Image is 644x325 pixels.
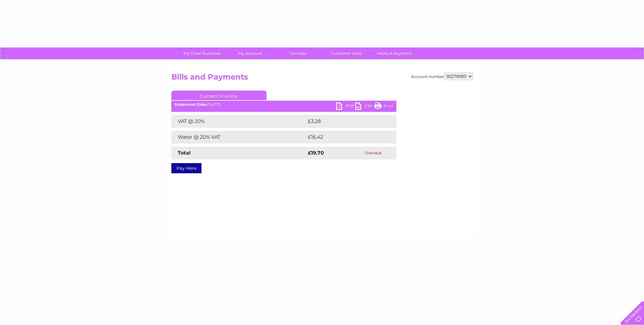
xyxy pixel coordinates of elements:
[336,102,355,112] a: PDF
[320,48,373,59] a: Customer Help
[171,163,201,173] a: Pay Here
[350,147,396,159] td: Overdue
[171,73,473,85] h2: Bills and Payments
[176,48,228,59] a: My Clear Business
[171,91,266,100] a: Current Invoice
[171,131,306,143] td: Water @ 20% VAT
[308,150,324,156] strong: £19.70
[374,102,393,112] a: Print
[355,102,374,112] a: CSV
[175,102,207,107] b: Statement Date:
[171,102,396,107] div: [DATE]
[306,115,381,128] td: £3.28
[272,48,324,59] a: Services
[306,131,383,143] td: £16.42
[178,150,191,156] strong: Total
[411,73,473,80] div: Account number
[171,115,306,128] td: VAT @ 20%
[368,48,421,59] a: Make A Payment
[224,48,276,59] a: My Account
